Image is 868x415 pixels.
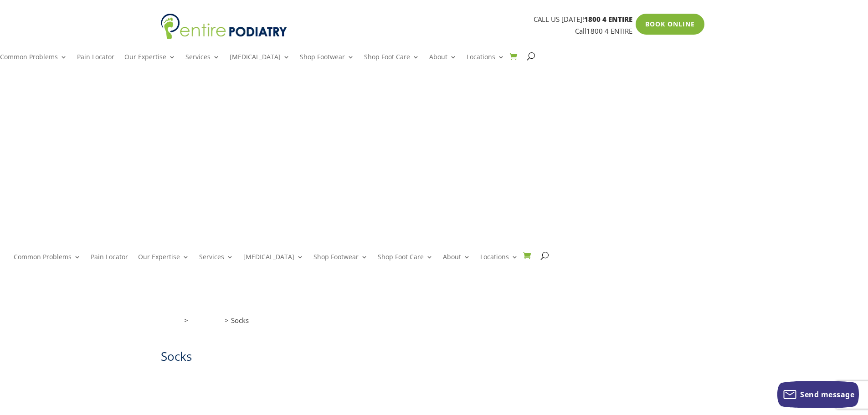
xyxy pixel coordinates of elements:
a: About [443,254,470,273]
img: logo (1) [161,14,287,40]
a: Services [185,54,220,73]
a: About [429,54,457,73]
a: Pain Locator [77,54,114,73]
a: Pain Locator [91,254,128,273]
span: 1800 4 ENTIRE [584,15,632,24]
a: Our Expertise [138,254,189,273]
a: [MEDICAL_DATA] [243,254,303,273]
a: Shop Foot Care [378,254,433,273]
a: Entire Podiatry [161,33,287,42]
span: Socks [231,316,249,325]
a: Shop Footwear [313,254,368,273]
h1: Socks [161,348,708,369]
a: Locations [467,54,504,73]
a: Shop Footwear [300,54,354,73]
nav: breadcrumb [161,314,708,333]
button: Send message [777,381,859,408]
a: Common Problems [14,254,81,273]
a: Foot Care [190,316,221,325]
a: Book Online [636,14,704,35]
a: Locations [480,254,518,273]
p: CALL US [DATE]! [287,14,632,26]
a: Shop Foot Care [364,54,419,73]
a: Services [199,254,233,273]
span: Send message [800,389,854,400]
a: [MEDICAL_DATA] [230,54,290,73]
a: Home [161,316,180,325]
p: Call [287,26,632,37]
a: 1800 4 ENTIRE [586,26,632,36]
a: Our Expertise [124,54,175,73]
